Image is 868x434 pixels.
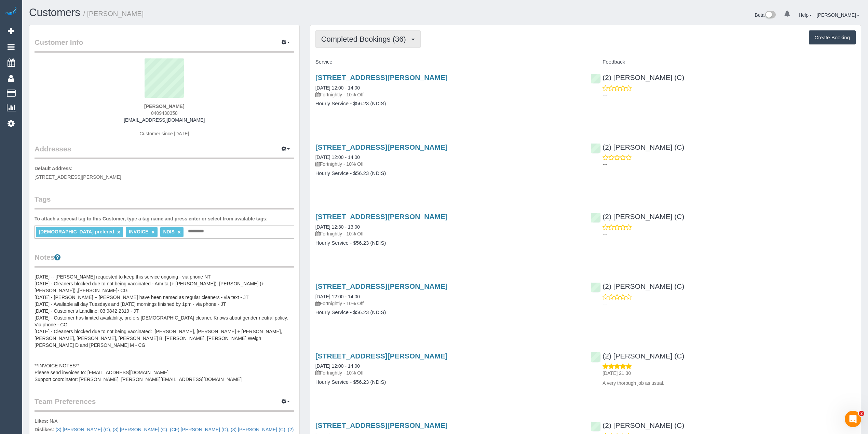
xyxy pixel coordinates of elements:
a: [STREET_ADDRESS][PERSON_NAME] [315,143,448,151]
p: Fortnightly - 10% Off [315,91,581,98]
a: × [178,229,181,235]
h4: Hourly Service - $56.23 (NDIS) [315,171,581,176]
span: , [111,427,168,432]
a: [EMAIL_ADDRESS][DOMAIN_NAME] [124,117,205,123]
p: --- [602,161,856,168]
img: New interface [764,11,776,20]
p: --- [602,300,856,307]
a: [PERSON_NAME] [817,12,859,18]
h4: Service [315,59,581,65]
p: [DATE] 21:30 [602,370,856,377]
p: --- [602,92,856,98]
label: Default Address: [35,165,73,172]
span: [DEMOGRAPHIC_DATA] prefered [39,229,114,234]
legend: Notes [35,252,294,268]
a: Help [799,12,812,18]
iframe: Intercom live chat [845,411,861,427]
a: [DATE] 12:00 - 14:00 [315,154,360,160]
a: (3) [PERSON_NAME] (C) [113,427,167,432]
p: Fortnightly - 10% Off [315,161,581,167]
a: Beta [755,12,776,18]
h4: Hourly Service - $56.23 (NDIS) [315,101,581,107]
a: [STREET_ADDRESS][PERSON_NAME] [315,421,448,429]
legend: Team Preferences [35,396,294,412]
a: (3) [PERSON_NAME] (C) [231,427,285,432]
span: N/A [50,418,57,424]
a: [STREET_ADDRESS][PERSON_NAME] [315,73,448,81]
a: [DATE] 12:00 - 14:00 [315,85,360,91]
a: [DATE] 12:00 - 14:00 [315,294,360,299]
p: Fortnightly - 10% Off [315,230,581,237]
button: Completed Bookings (36) [315,30,421,48]
button: Create Booking [809,30,856,45]
p: A very thorough job as usual. [602,380,856,386]
a: (3) [PERSON_NAME] (C) [55,427,110,432]
a: (2) [PERSON_NAME] (C) [591,213,684,220]
a: [STREET_ADDRESS][PERSON_NAME] [315,282,448,290]
strong: [PERSON_NAME] [144,104,184,109]
h4: Hourly Service - $56.23 (NDIS) [315,379,581,385]
legend: Tags [35,194,294,209]
a: [STREET_ADDRESS][PERSON_NAME] [315,213,448,220]
span: 0409430358 [151,110,178,116]
a: × [117,229,120,235]
a: (2) [PERSON_NAME] (C) [591,352,684,360]
a: (2) [PERSON_NAME] (C) [591,421,684,429]
span: 2 [859,411,864,416]
pre: [DATE] -- [PERSON_NAME] requested to keep this service ongoing - via phone NT [DATE] - Cleaners b... [35,273,294,383]
a: (2) [PERSON_NAME] (C) [591,143,684,151]
span: NDIS [163,229,174,234]
p: --- [602,231,856,238]
a: [DATE] 12:00 - 14:00 [315,363,360,369]
span: [STREET_ADDRESS][PERSON_NAME] [35,174,121,180]
a: [DATE] 12:30 - 13:00 [315,224,360,230]
span: , [168,427,229,432]
a: Customers [29,6,80,18]
img: Automaid Logo [4,7,18,16]
label: Likes: [35,418,48,424]
label: Dislikes: [35,426,54,433]
span: Customer since [DATE] [139,131,189,136]
small: / [PERSON_NAME] [83,10,144,17]
p: Fortnightly - 10% Off [315,369,581,376]
a: × [151,229,154,235]
a: (2) [PERSON_NAME] (C) [591,282,684,290]
span: , [55,427,111,432]
span: , [229,427,286,432]
a: (CF) [PERSON_NAME] (C) [170,427,228,432]
a: [STREET_ADDRESS][PERSON_NAME] [315,352,448,360]
span: INVOICE [129,229,149,234]
label: To attach a special tag to this Customer, type a tag name and press enter or select from availabl... [35,215,268,222]
a: (2) [PERSON_NAME] (C) [591,73,684,81]
span: Completed Bookings (36) [321,35,409,43]
h4: Feedback [591,59,856,65]
h4: Hourly Service - $56.23 (NDIS) [315,240,581,246]
p: Fortnightly - 10% Off [315,300,581,307]
h4: Hourly Service - $56.23 (NDIS) [315,310,581,315]
legend: Customer Info [35,37,294,53]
